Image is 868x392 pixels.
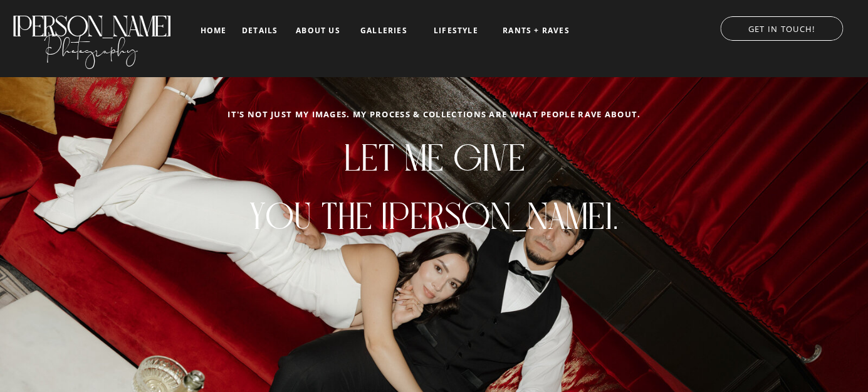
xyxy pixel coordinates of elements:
a: galleries [358,26,410,35]
a: about us [292,26,344,35]
a: RANTS + RAVES [501,26,571,35]
h1: Let me give you the [PERSON_NAME]. [157,129,713,161]
a: LIFESTYLE [424,26,488,35]
a: [PERSON_NAME] [11,10,172,31]
a: details [242,26,278,34]
h2: It's not just my images. my process & collections are what people rave about. [212,110,657,123]
a: home [199,26,228,34]
a: Photography [11,24,172,66]
a: GET IN TOUCH! [708,21,855,33]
